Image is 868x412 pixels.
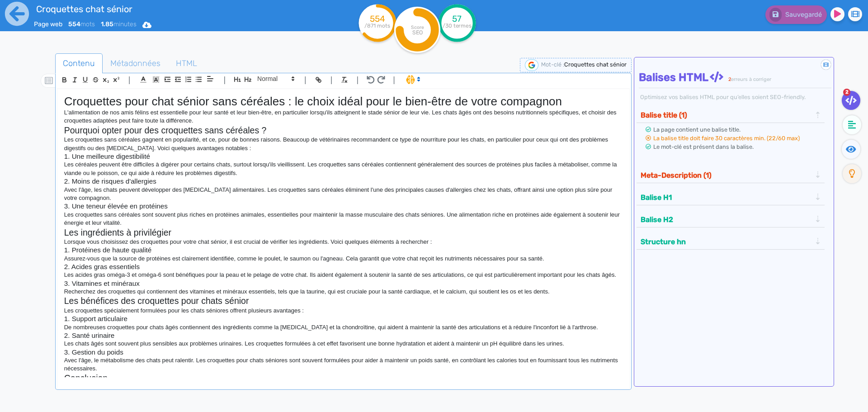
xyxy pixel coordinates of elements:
span: La page contient une balise title. [653,126,741,133]
span: | [128,74,131,86]
p: Les croquettes spécialement formulées pour les chats séniores offrent plusieurs avantages : [64,307,623,315]
h2: Pourquoi opter pour des croquettes sans céréales ? [64,125,623,136]
span: Croquettes chat sénior [564,61,627,68]
span: | [393,74,395,86]
h3: 1. Protéines de haute qualité [64,246,623,254]
h2: Conclusion [64,373,623,384]
h3: 3. Une teneur élevée en protéines [64,202,623,210]
span: | [356,74,359,86]
span: Aligment [204,73,217,84]
tspan: /871 mots [365,23,391,29]
div: Balise title (1) [638,108,824,123]
p: Lorsque vous choisissez des croquettes pour votre chat sénior, il est crucial de vérifier les ing... [64,238,623,246]
p: Les croquettes sans céréales sont souvent plus riches en protéines animales, essentielles pour ma... [64,211,623,227]
h3: 3. Gestion du poids [64,348,623,356]
button: Sauvegardé [765,5,827,24]
div: Balise H1 [638,190,824,205]
span: Contenu [56,51,102,76]
p: Les céréales peuvent être difficiles à digérer pour certains chats, surtout lorsqu'ils vieillisse... [64,161,623,177]
span: Sauvegardé [785,11,822,19]
b: 1.85 [101,20,113,28]
span: Métadonnées [103,51,168,76]
h4: Balises HTML [639,71,832,84]
h3: 3. Vitamines et minéraux [64,279,623,288]
p: Avec l'âge, les chats peuvent développer des [MEDICAL_DATA] alimentaires. Les croquettes sans cér... [64,186,623,203]
h1: Croquettes pour chat sénior sans céréales : le choix idéal pour le bien-être de votre compagnon [64,95,623,109]
h2: Les bénéfices des croquettes pour chats sénior [64,296,623,306]
a: Contenu [55,53,103,74]
div: Optimisez vos balises HTML pour qu’elles soient SEO-friendly. [639,93,832,101]
p: Recherchez des croquettes qui contiennent des vitamines et minéraux essentiels, tels que la tauri... [64,288,623,296]
span: erreurs à corriger [731,76,771,82]
tspan: SEO [412,29,423,36]
span: minutes [101,20,137,28]
button: Balise title (1) [638,108,814,123]
span: La balise title doit faire 30 caractères min. (22/60 max) [653,135,800,142]
tspan: 57 [453,14,462,24]
span: Page web [34,20,62,28]
tspan: Score [411,24,424,30]
button: Structure hn [638,234,814,249]
span: HTML [169,51,204,76]
span: | [330,74,333,86]
h3: 1. Support articulaire [64,315,623,323]
h3: 2. Acides gras essentiels [64,263,623,271]
button: Meta-Description (1) [638,168,814,183]
h2: Les ingrédients à privilégier [64,227,623,238]
div: Structure hn [638,234,824,249]
a: Métadonnées [103,53,168,74]
button: Balise H1 [638,190,814,205]
span: mots [68,20,95,28]
a: HTML [168,53,205,74]
p: Avec l'âge, le métabolisme des chats peut ralentir. Les croquettes pour chats séniores sont souve... [64,356,623,373]
span: I.Assistant [402,74,423,85]
h3: 2. Santé urinaire [64,331,623,340]
p: De nombreuses croquettes pour chats âgés contiennent des ingrédients comme la [MEDICAL_DATA] et l... [64,323,623,331]
p: Les acides gras oméga-3 et oméga-6 sont bénéfiques pour la peau et le pelage de votre chat. Ils a... [64,271,623,279]
tspan: 554 [370,14,385,24]
input: title [34,2,294,16]
tspan: /30 termes [443,23,472,29]
img: google-serp-logo.png [525,59,538,71]
div: Meta-Description (1) [638,168,824,183]
div: Balise H2 [638,212,824,227]
span: | [304,74,307,86]
p: L'alimentation de nos amis félins est essentielle pour leur santé et leur bien-être, en particuli... [64,109,623,125]
span: | [223,74,226,86]
button: Balise H2 [638,212,814,227]
b: 554 [68,20,80,28]
p: Les croquettes sans céréales gagnent en popularité, et ce, pour de bonnes raisons. Beaucoup de vé... [64,136,623,152]
span: Le mot-clé est présent dans la balise. [653,143,754,150]
p: Assurez-vous que la source de protéines est clairement identifiée, comme le poulet, le saumon ou ... [64,255,623,263]
span: 2 [728,76,731,82]
h3: 1. Une meilleure digestibilité [64,152,623,161]
span: 2 [843,89,850,96]
span: Mot-clé : [541,61,564,68]
p: Les chats âgés sont souvent plus sensibles aux problèmes urinaires. Les croquettes formulées à ce... [64,340,623,348]
h3: 2. Moins de risques d'allergies [64,177,623,185]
